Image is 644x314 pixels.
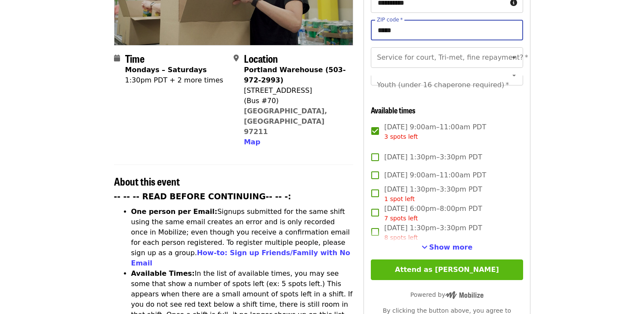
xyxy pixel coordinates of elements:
span: Location [244,51,278,66]
span: Map [244,138,260,146]
strong: Available Times: [131,269,195,277]
span: [DATE] 1:30pm–3:30pm PDT [384,223,482,242]
li: Signups submitted for the same shift using the same email creates an error and is only recorded o... [131,207,354,268]
span: 1 spot left [384,195,415,202]
a: [GEOGRAPHIC_DATA], [GEOGRAPHIC_DATA] 97211 [244,107,327,136]
span: 8 spots left [384,234,418,241]
span: Time [125,51,145,66]
button: Open [508,69,520,81]
label: ZIP code [377,17,403,22]
strong: Mondays – Saturdays [125,66,207,74]
span: Powered by [410,291,484,298]
a: How-to: Sign up Friends/Family with No Email [131,249,351,267]
span: [DATE] 9:00am–11:00am PDT [384,170,486,180]
i: map-marker-alt icon [234,54,239,62]
button: Map [244,137,260,147]
button: Open [508,52,520,64]
div: (Bus #70) [244,96,346,106]
button: Attend as [PERSON_NAME] [371,259,523,280]
strong: Portland Warehouse (503-972-2993) [244,66,346,84]
span: [DATE] 1:30pm–3:30pm PDT [384,184,482,204]
span: [DATE] 1:30pm–3:30pm PDT [384,152,482,162]
span: 3 spots left [384,133,418,140]
input: ZIP code [371,20,523,40]
div: 1:30pm PDT + 2 more times [125,75,223,85]
span: [DATE] 6:00pm–8:00pm PDT [384,204,482,223]
strong: -- -- -- READ BEFORE CONTINUING-- -- -: [114,192,291,201]
span: 7 spots left [384,215,418,222]
span: Available times [371,104,416,116]
div: [STREET_ADDRESS] [244,85,346,96]
i: calendar icon [114,54,120,62]
span: About this event [114,174,180,189]
span: [DATE] 9:00am–11:00am PDT [384,122,486,141]
img: Powered by Mobilize [445,291,484,299]
button: See more timeslots [422,242,473,253]
strong: One person per Email: [131,207,218,216]
span: Show more [429,243,473,251]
